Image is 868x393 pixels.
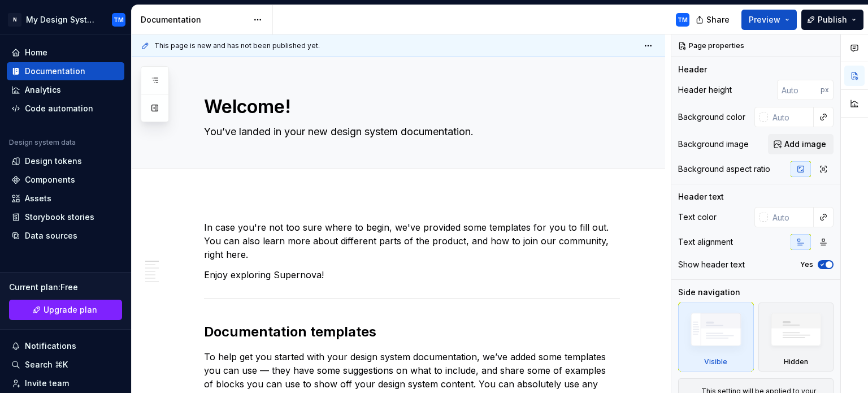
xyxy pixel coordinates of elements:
div: Side navigation [678,287,740,298]
button: Notifications [7,337,124,355]
div: Header height [678,84,732,96]
p: Enjoy exploring Supernova! [204,268,620,282]
div: Current plan : Free [9,282,122,293]
div: TM [114,15,124,24]
textarea: Welcome! [202,93,618,120]
h2: Documentation templates [204,323,620,341]
a: Code automation [7,100,124,118]
span: Publish [818,14,847,25]
a: Documentation [7,62,124,80]
button: Share [690,10,737,30]
div: Invite team [25,378,69,389]
div: Background color [678,111,745,123]
div: Documentation [25,66,85,77]
button: Publish [801,10,863,30]
div: Assets [25,193,51,204]
span: This page is new and has not been published yet. [154,41,320,50]
div: Design system data [9,138,76,147]
div: Visible [704,357,727,366]
span: Preview [749,14,780,25]
a: Invite team [7,374,124,392]
div: TM [678,15,688,24]
div: Documentation [141,14,248,25]
a: Assets [7,189,124,208]
span: Upgrade plan [44,304,97,316]
div: Show header text [678,259,745,270]
a: Analytics [7,81,124,99]
textarea: You’ve landed in your new design system documentation. [202,123,618,141]
span: Share [706,14,730,25]
button: Search ⌘K [7,356,124,374]
div: Visible [678,303,754,372]
div: Home [25,47,47,58]
div: Background image [678,139,749,150]
button: Add image [768,134,834,154]
div: Text alignment [678,236,733,248]
label: Yes [800,260,813,269]
p: px [821,85,829,94]
input: Auto [768,107,814,127]
div: Analytics [25,84,61,96]
input: Auto [768,207,814,227]
button: Preview [741,10,797,30]
div: My Design System [26,14,98,25]
div: Data sources [25,230,77,241]
div: Text color [678,211,717,223]
div: Header text [678,191,724,202]
a: Components [7,171,124,189]
div: Notifications [25,340,76,352]
input: Auto [777,80,821,100]
div: Search ⌘K [25,359,68,370]
div: Storybook stories [25,211,94,223]
p: In case you're not too sure where to begin, we've provided some templates for you to fill out. Yo... [204,221,620,261]
a: Home [7,44,124,62]
span: Add image [784,139,826,150]
div: Code automation [25,103,93,114]
button: NMy Design SystemTM [2,7,129,32]
div: Hidden [784,357,808,366]
div: Components [25,174,75,185]
div: Design tokens [25,156,82,167]
div: Header [678,64,707,75]
div: N [8,13,21,27]
a: Design tokens [7,152,124,170]
div: Hidden [758,303,834,372]
a: Storybook stories [7,208,124,226]
a: Upgrade plan [9,300,122,320]
a: Data sources [7,227,124,245]
div: Background aspect ratio [678,163,770,175]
